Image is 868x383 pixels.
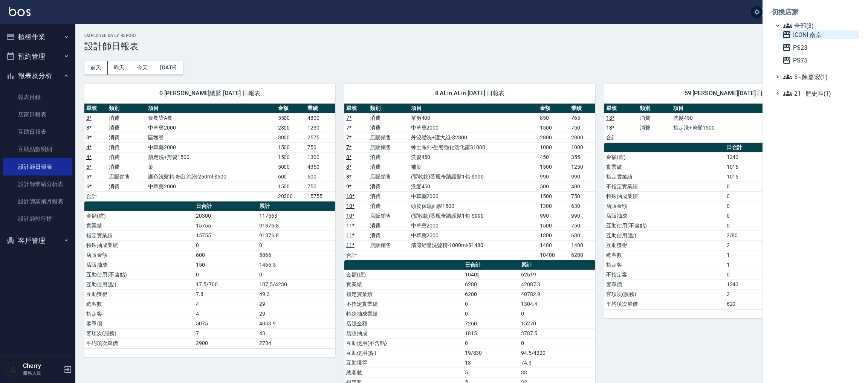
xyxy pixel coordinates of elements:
[772,3,859,21] li: 切換店家
[783,72,856,81] span: 5 - 陳嘉宏(1)
[782,43,856,52] span: PS23
[783,89,856,98] span: 21 - 歷史區(1)
[782,56,856,65] span: PS75
[782,30,856,39] span: ICONI 南京
[783,21,856,30] span: 全部(3)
